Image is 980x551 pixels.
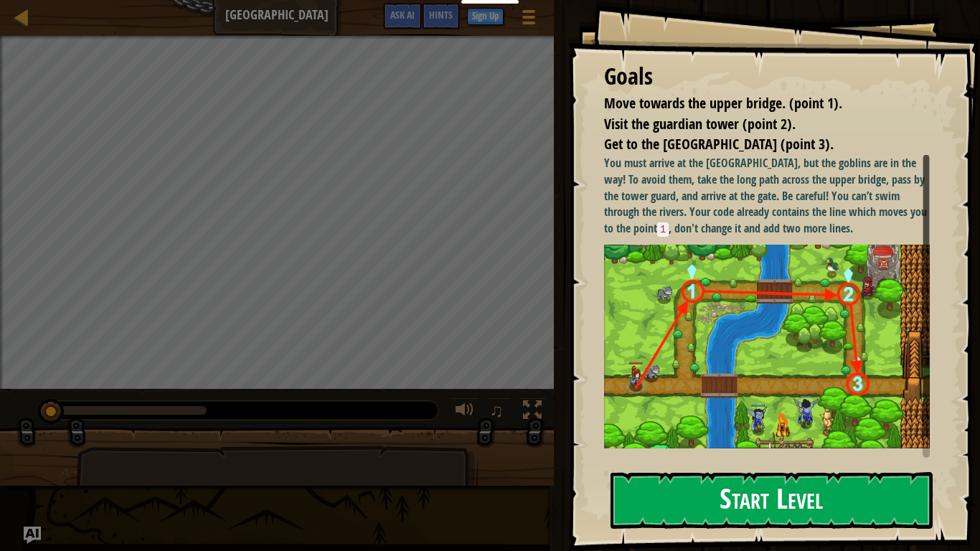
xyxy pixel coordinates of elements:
span: ♫ [489,400,504,421]
code: 1 [668,458,680,472]
span: Move towards the upper bridge. (point 1). [604,93,842,113]
button: Ask AI [383,3,422,29]
button: ♫ [486,397,511,427]
span: Hints [429,8,453,22]
code: 3 [830,458,842,472]
li: Move towards the upper bridge. (point 1). [586,93,926,114]
button: Sign Up [467,8,504,25]
button: Ask AI [24,527,41,544]
li: Get to the town gate (point 3). [586,134,926,155]
p: Move to point , the guard tower , and the gate . [604,456,930,473]
img: Old town road [604,245,930,448]
code: 2 [757,458,769,472]
span: Ask AI [390,8,415,22]
p: You must arrive at the [GEOGRAPHIC_DATA], but the goblins are in the way! To avoid them, take the... [604,155,930,237]
li: Visit the guardian tower (point 2). [586,114,926,135]
button: Show game menu [511,3,547,37]
div: Goals [604,60,930,93]
button: Start Level [611,472,933,529]
button: Adjust volume [451,397,479,427]
span: Get to the [GEOGRAPHIC_DATA] (point 3). [604,134,834,154]
button: Toggle fullscreen [518,397,547,427]
code: 1 [657,222,669,237]
span: Visit the guardian tower (point 2). [604,114,796,133]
